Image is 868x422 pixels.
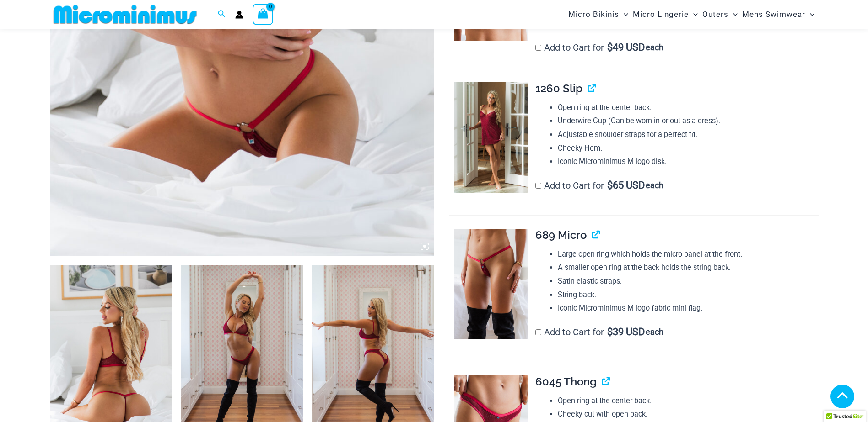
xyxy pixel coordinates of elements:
img: MM SHOP LOGO FLAT [50,4,200,25]
li: Iconic Microminimus M logo disk. [558,155,819,169]
li: Open ring at the center back. [558,394,819,408]
span: $ [607,42,613,53]
li: A smaller open ring at the back holds the string back. [558,261,819,274]
span: 6045 Thong [535,375,597,388]
input: Add to Cart for$49 USD each [535,45,541,51]
span: Menu Toggle [728,3,738,26]
span: Menu Toggle [689,3,698,26]
li: Satin elastic straps. [558,274,819,288]
a: Mens SwimwearMenu ToggleMenu Toggle [740,3,817,26]
span: 49 USD [607,43,645,52]
a: Micro BikinisMenu ToggleMenu Toggle [566,3,631,26]
input: Add to Cart for$39 USD each [535,329,541,335]
span: Micro Lingerie [633,3,689,26]
span: each [646,181,663,190]
label: Add to Cart for [535,180,663,191]
li: Cheeky cut with open back. [558,407,819,421]
li: Iconic Microminimus M logo fabric mini flag. [558,301,819,315]
a: Micro LingerieMenu ToggleMenu Toggle [631,3,700,26]
li: Open ring at the center back. [558,101,819,115]
span: 1260 Slip [535,82,582,95]
li: Cheeky Hem. [558,142,819,155]
a: Search icon link [218,9,226,20]
span: 689 Micro [535,228,587,242]
input: Add to Cart for$65 USD each [535,183,541,189]
span: Outers [702,3,728,26]
label: Add to Cart for [535,327,663,338]
img: Guilty Pleasures Red 1260 Slip [454,82,528,193]
img: Guilty Pleasures Red 689 Micro [454,229,528,339]
span: Mens Swimwear [742,3,805,26]
li: String back. [558,288,819,302]
span: $ [607,179,613,191]
label: Add to Cart for [535,42,663,53]
span: Menu Toggle [805,3,814,26]
span: $ [607,326,613,338]
span: 65 USD [607,181,645,190]
a: View Shopping Cart, empty [253,4,274,25]
li: Adjustable shoulder straps for a perfect fit. [558,128,819,142]
span: 39 USD [607,327,645,337]
span: each [646,43,663,52]
nav: Site Navigation [565,1,819,27]
a: Account icon link [235,11,243,19]
li: Large open ring which holds the micro panel at the front. [558,248,819,261]
span: each [646,327,663,337]
span: Menu Toggle [619,3,628,26]
li: Underwire Cup (Can be worn in or out as a dress). [558,114,819,128]
span: Micro Bikinis [568,3,619,26]
a: OutersMenu ToggleMenu Toggle [700,3,740,26]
